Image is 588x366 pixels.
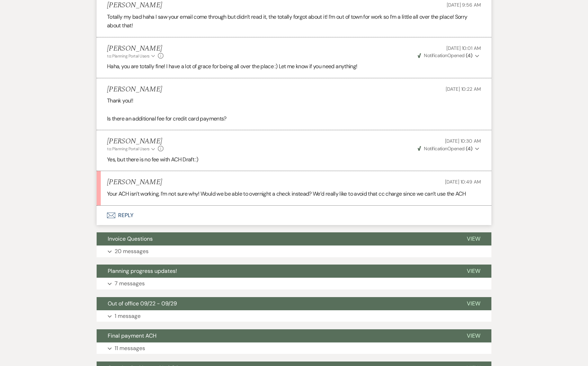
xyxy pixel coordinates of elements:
[446,45,481,51] span: [DATE] 10:01 AM
[107,44,163,53] h5: [PERSON_NAME]
[467,235,480,242] span: View
[107,1,162,10] h5: [PERSON_NAME]
[97,246,491,257] button: 20 messages
[418,145,472,152] span: Opened
[107,53,156,59] button: to: Planning Portal Users
[107,12,481,30] p: Totally my bad haha I saw your email come through but didn’t read it, the totally forgot about it...
[115,279,145,288] p: 7 messages
[446,86,481,92] span: [DATE] 10:22 AM
[466,145,472,152] strong: ( 4 )
[456,297,491,310] button: View
[107,114,481,123] p: Is there an additional fee for credit card payments?
[107,155,481,164] p: Yes, but there is no fee with ACH Draft :)
[456,265,491,278] button: View
[417,145,481,152] button: NotificationOpened (4)
[107,178,162,187] h5: [PERSON_NAME]
[97,342,491,354] button: 11 messages
[97,278,491,289] button: 7 messages
[107,189,481,198] p: Your ACH isn’t working, I’m not sure why! Would we be able to overnight a check instead? We’d rea...
[107,146,156,152] button: to: Planning Portal Users
[107,96,481,105] p: Thank you!!
[418,52,472,59] span: Opened
[108,267,177,275] span: Planning progress updates!
[456,232,491,246] button: View
[115,312,141,321] p: 1 message
[108,235,153,242] span: Invoice Questions
[97,232,456,246] button: Invoice Questions
[107,53,150,59] span: to: Planning Portal Users
[97,297,456,310] button: Out of office 09/22 - 09/29
[115,247,149,256] p: 20 messages
[107,62,481,71] p: Haha, you are totally fine! I have a lot of grace for being all over the place :) Let me know if ...
[97,310,491,322] button: 1 message
[467,300,480,307] span: View
[467,267,480,275] span: View
[97,265,456,278] button: Planning progress updates!
[447,2,481,8] span: [DATE] 9:56 AM
[97,206,491,225] button: Reply
[424,145,447,152] span: Notification
[445,179,481,185] span: [DATE] 10:49 AM
[107,146,150,152] span: to: Planning Portal Users
[466,52,472,59] strong: ( 4 )
[424,52,447,59] span: Notification
[467,332,480,339] span: View
[445,138,481,144] span: [DATE] 10:30 AM
[108,332,157,339] span: Final payment ACH
[115,344,145,353] p: 11 messages
[107,137,163,146] h5: [PERSON_NAME]
[108,300,177,307] span: Out of office 09/22 - 09/29
[97,329,456,342] button: Final payment ACH
[456,329,491,342] button: View
[417,52,481,59] button: NotificationOpened (4)
[107,85,162,94] h5: [PERSON_NAME]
